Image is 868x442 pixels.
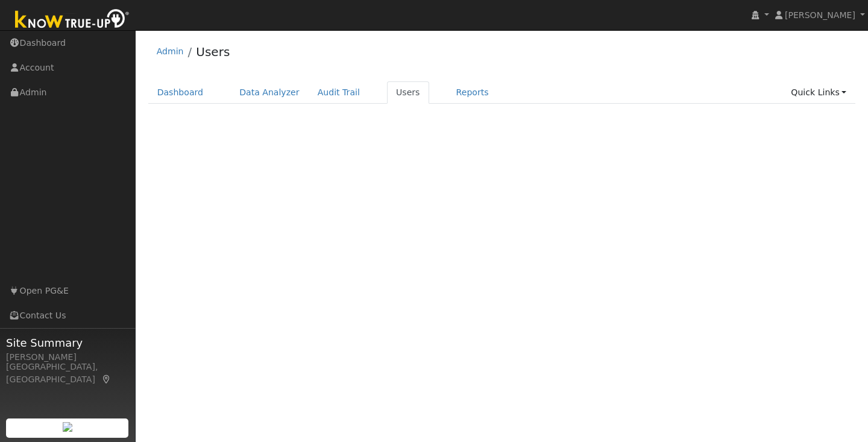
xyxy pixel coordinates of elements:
div: [GEOGRAPHIC_DATA], [GEOGRAPHIC_DATA] [6,361,129,386]
a: Dashboard [148,81,213,104]
a: Audit Trail [309,81,369,104]
img: retrieve [63,422,72,432]
img: Know True-Up [9,7,136,34]
span: Site Summary [6,335,129,351]
a: Quick Links [782,81,855,104]
div: [PERSON_NAME] [6,351,129,364]
a: Users [387,81,429,104]
span: [PERSON_NAME] [785,10,855,20]
a: Data Analyzer [230,81,309,104]
a: Admin [157,46,184,56]
a: Map [101,374,112,384]
a: Reports [447,81,498,104]
a: Users [196,45,230,59]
